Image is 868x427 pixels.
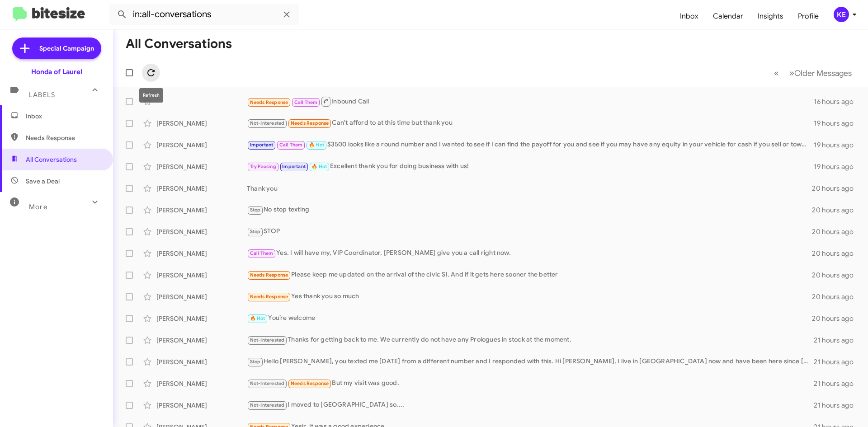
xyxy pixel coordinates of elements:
[247,313,812,324] div: You’re welcome
[29,203,47,211] span: More
[156,357,247,366] div: [PERSON_NAME]
[156,401,247,410] div: [PERSON_NAME]
[156,141,247,150] div: [PERSON_NAME]
[39,44,94,53] span: Special Campaign
[250,272,288,278] span: Needs Response
[814,141,861,150] div: 19 hours ago
[294,99,318,105] span: Call Them
[247,400,814,410] div: I moved to [GEOGRAPHIC_DATA] so....
[279,142,303,148] span: Call Them
[769,64,784,82] button: Previous
[812,227,861,236] div: 20 hours ago
[291,380,329,386] span: Needs Response
[26,155,77,164] span: All Conversations
[250,250,274,256] span: Call Them
[673,3,706,29] a: Inbox
[156,271,247,280] div: [PERSON_NAME]
[794,68,852,78] span: Older Messages
[139,88,163,103] div: Refresh
[29,91,55,99] span: Labels
[156,249,247,258] div: [PERSON_NAME]
[250,359,261,365] span: Stop
[812,271,861,280] div: 20 hours ago
[814,97,861,106] div: 16 hours ago
[247,357,814,367] div: Hello [PERSON_NAME], you texted me [DATE] from a different number and I responded with this. Hi [...
[812,184,861,193] div: 20 hours ago
[156,227,247,236] div: [PERSON_NAME]
[250,164,276,169] span: Try Pausing
[156,206,247,215] div: [PERSON_NAME]
[812,249,861,258] div: 20 hours ago
[282,164,306,169] span: Important
[247,184,812,193] div: Thank you
[156,336,247,345] div: [PERSON_NAME]
[156,184,247,193] div: [PERSON_NAME]
[784,64,857,82] button: Next
[812,314,861,323] div: 20 hours ago
[156,119,247,128] div: [PERSON_NAME]
[250,402,285,408] span: Not-Interested
[247,378,814,389] div: But my visit was good.
[247,205,812,215] div: No stop texting
[156,314,247,323] div: [PERSON_NAME]
[247,226,812,237] div: STOP
[814,357,861,366] div: 21 hours ago
[31,67,82,76] div: Honda of Laurel
[814,162,861,171] div: 19 hours ago
[250,337,285,343] span: Not-Interested
[250,142,274,148] span: Important
[250,315,265,321] span: 🔥 Hot
[250,229,261,235] span: Stop
[247,161,814,172] div: Excellent thank you for doing business with us!
[250,99,288,105] span: Needs Response
[247,248,812,258] div: Yes. I will have my, VIP Coordinator, [PERSON_NAME] give you a call right now.
[774,67,779,79] span: «
[247,270,812,280] div: Please keep me updated on the arrival of the civic SI. And if it gets here sooner the better
[789,67,794,79] span: »
[156,162,247,171] div: [PERSON_NAME]
[750,3,791,29] a: Insights
[812,292,861,301] div: 20 hours ago
[250,294,288,300] span: Needs Response
[247,335,814,345] div: Thanks for getting back to me. We currently do not have any Prologues in stock at the moment.
[126,37,232,51] h1: All Conversations
[309,142,324,148] span: 🔥 Hot
[247,140,814,150] div: $3500 looks like a round number and I wanted to see if I can find the payoff for you and see if y...
[791,3,826,29] a: Profile
[814,336,861,345] div: 21 hours ago
[814,119,861,128] div: 19 hours ago
[812,206,861,215] div: 20 hours ago
[814,379,861,388] div: 21 hours ago
[156,292,247,301] div: [PERSON_NAME]
[250,380,285,386] span: Not-Interested
[26,133,103,142] span: Needs Response
[247,118,814,128] div: Can't afford to at this time but thank you
[311,164,327,169] span: 🔥 Hot
[247,96,814,107] div: Inbound Call
[26,112,103,121] span: Inbox
[706,3,750,29] a: Calendar
[291,120,329,126] span: Needs Response
[826,7,858,22] button: KE
[247,291,812,302] div: Yes thank you so much
[109,4,299,25] input: Search
[250,120,285,126] span: Not-Interested
[12,38,101,59] a: Special Campaign
[814,401,861,410] div: 21 hours ago
[250,207,261,213] span: Stop
[26,177,60,186] span: Save a Deal
[769,64,857,82] nav: Page navigation example
[156,379,247,388] div: [PERSON_NAME]
[834,7,849,22] div: KE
